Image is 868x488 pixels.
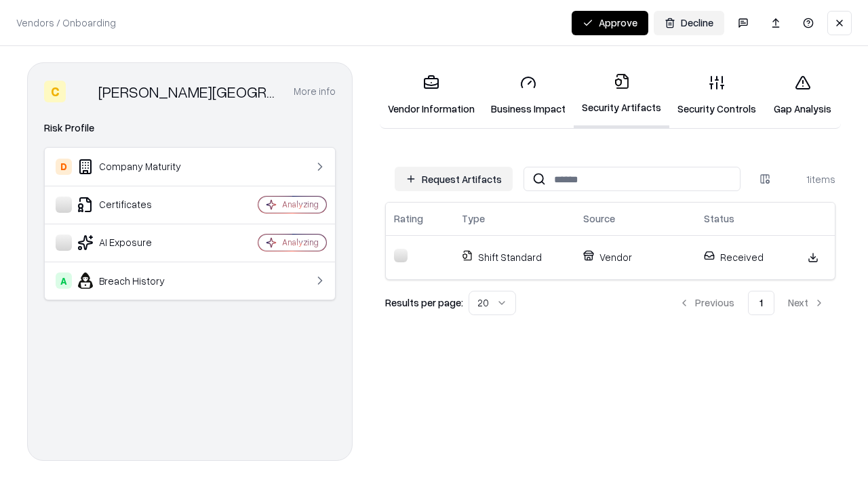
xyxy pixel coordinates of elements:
[654,11,724,35] button: Decline
[44,120,336,136] div: Risk Profile
[748,291,774,315] button: 1
[572,11,648,35] button: Approve
[704,250,783,264] p: Received
[56,197,218,213] div: Certificates
[669,64,764,127] a: Security Controls
[462,250,567,264] p: Shift Standard
[56,272,72,289] div: A
[483,64,574,127] a: Business Impact
[294,79,336,104] button: More info
[781,172,835,186] div: 1 items
[56,272,218,289] div: Breach History
[668,291,835,315] nav: pagination
[56,159,72,175] div: D
[16,16,116,30] p: Vendors / Onboarding
[385,296,463,310] p: Results per page:
[462,211,485,226] div: Type
[282,199,319,210] div: Analyzing
[71,81,93,102] img: Reichman University
[704,211,734,226] div: Status
[380,64,483,127] a: Vendor Information
[394,211,423,226] div: Rating
[56,235,218,251] div: AI Exposure
[583,211,615,226] div: Source
[583,250,688,264] p: Vendor
[282,237,319,248] div: Analyzing
[44,81,66,102] div: C
[395,167,513,191] button: Request Artifacts
[574,62,669,128] a: Security Artifacts
[98,81,277,102] div: [PERSON_NAME][GEOGRAPHIC_DATA]
[764,64,841,127] a: Gap Analysis
[56,159,218,175] div: Company Maturity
